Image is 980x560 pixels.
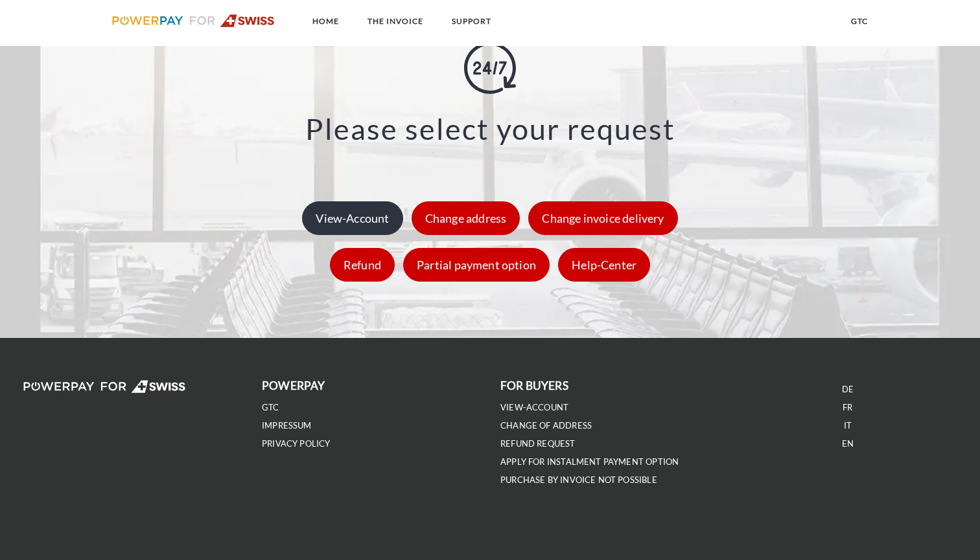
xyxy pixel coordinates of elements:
a: PURCHASE BY INVOICE NOT POSSIBLE [500,475,657,486]
div: View-Account [302,201,402,235]
a: CHANGE OF ADDRESS [500,420,592,431]
img: online-shopping.svg [464,42,516,94]
a: IT [844,420,852,431]
b: FOR BUYERS [500,379,568,392]
div: Change address [412,201,520,235]
a: SUPPORT [441,10,502,33]
a: View-Account [299,211,406,225]
a: THE INVOICE [356,10,434,33]
a: Home [301,10,350,33]
img: logo-swiss.svg [112,14,275,27]
div: Refund [330,248,395,282]
div: Partial payment option [403,248,550,282]
img: logo-swiss-white.svg [23,380,186,393]
div: Change invoice delivery [528,201,677,235]
div: Help-Center [558,248,650,282]
a: VIEW-ACCOUNT [500,402,568,413]
a: Change invoice delivery [525,211,681,225]
a: DE [842,384,854,395]
a: GTC [262,402,279,413]
a: APPLY FOR INSTALMENT PAYMENT OPTION [500,456,679,467]
a: PRIVACY POLICY [262,438,331,449]
a: REFUND REQUEST [500,438,576,449]
a: GTC [840,10,879,33]
a: Refund [327,258,398,272]
h3: Please select your request [65,115,915,144]
b: POWERPAY [262,379,325,392]
a: EN [842,438,854,449]
a: FR [843,402,852,413]
a: Change address [408,211,524,225]
a: Help-Center [555,258,653,272]
a: Partial payment option [400,258,553,272]
a: IMPRESSUM [262,420,312,431]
